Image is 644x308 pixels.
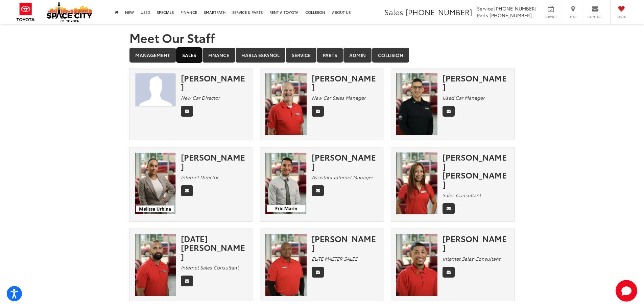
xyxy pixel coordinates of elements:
[176,48,202,63] a: Sales
[181,234,248,261] div: [DATE][PERSON_NAME]
[312,106,324,117] a: Email
[477,5,493,12] span: Service
[181,264,239,271] em: Internet Sales Consultant
[443,106,455,117] a: Email
[236,48,285,63] a: Habla Español
[343,48,372,63] a: Admin
[396,152,437,214] img: Nash Cabrera
[443,234,509,252] div: [PERSON_NAME]
[265,152,307,214] img: Eric Marin
[135,152,176,214] img: Melissa Urbina
[616,280,637,302] svg: Start Chat
[317,48,343,63] a: Parts
[443,94,484,101] em: Used Car Manager
[405,6,472,17] span: [PHONE_NUMBER]
[135,73,176,107] img: JAMES TAYLOR
[181,94,220,101] em: New Car Director
[312,73,379,91] div: [PERSON_NAME]
[588,15,603,19] span: Contact
[181,276,193,286] a: Email
[181,106,193,117] a: Email
[135,234,176,296] img: Noel Licon
[372,48,409,63] a: Collision
[494,5,536,12] span: [PHONE_NUMBER]
[312,234,379,252] div: [PERSON_NAME]
[566,15,580,19] span: Map
[443,267,455,278] a: Email
[312,185,324,196] a: Email
[312,255,357,262] em: ELITE MASTER SALES
[543,15,558,19] span: Service
[47,1,92,22] img: Space City Toyota
[312,152,379,170] div: [PERSON_NAME]
[265,234,307,296] img: LEONARD BELL
[396,234,437,296] img: Marcus Stewart
[181,174,218,181] em: Internet Director
[443,152,509,188] div: [PERSON_NAME] [PERSON_NAME]
[129,31,515,44] h1: Meet Our Staff
[312,94,365,101] em: New Car Sales Manager
[477,12,488,19] span: Parts
[490,12,532,19] span: [PHONE_NUMBER]
[181,185,193,196] a: Email
[312,267,324,278] a: Email
[129,48,515,63] div: Department Tabs
[443,192,481,198] em: Sales Consultant
[202,48,235,63] a: Finance
[265,73,307,135] img: David Hardy
[286,48,316,63] a: Service
[181,152,248,170] div: [PERSON_NAME]
[181,73,248,91] div: [PERSON_NAME]
[129,48,176,63] a: Management
[384,6,403,17] span: Sales
[396,73,437,135] img: Candelario Perez
[614,15,629,19] span: Saved
[443,203,455,214] a: Email
[443,255,500,262] em: Internet Sales Consultant
[312,174,373,181] em: Assistant Internet Manager
[443,73,509,91] div: [PERSON_NAME]
[616,280,637,302] button: Toggle Chat Window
